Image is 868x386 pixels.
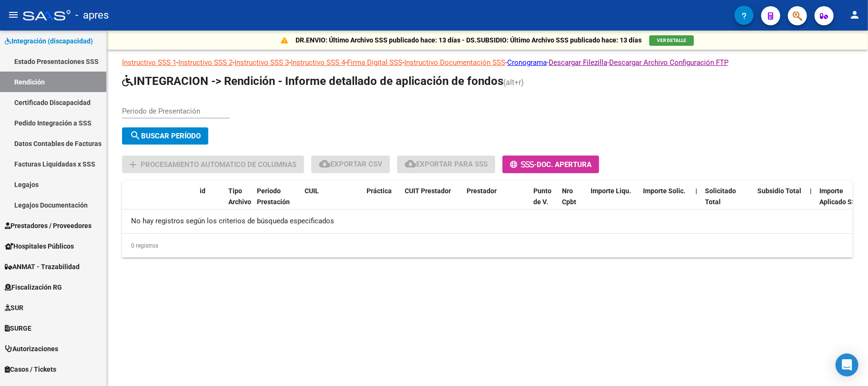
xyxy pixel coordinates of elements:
[849,9,860,21] mat-icon: person
[806,181,816,223] datatable-header-cell: |
[562,187,576,206] span: Nro Cpbt
[122,58,176,67] a: Instructivo SSS 1
[692,181,701,223] datatable-header-cell: |
[405,160,488,168] span: Exportar para SSS
[502,156,599,173] button: -Doc. Apertura
[397,156,495,173] button: Exportar para SSS
[757,187,801,195] span: Subsidio Total
[819,187,860,206] span: Importe Aplicado SSS
[253,181,301,223] datatable-header-cell: Periodo Prestación
[558,181,587,223] datatable-header-cell: Nro Cpbt
[530,181,558,223] datatable-header-cell: Punto de V.
[200,187,205,195] span: id
[405,158,416,169] mat-icon: cloud_download
[305,187,319,195] span: CUIL
[609,58,728,67] a: Descargar Archivo Configuración FTP
[130,132,201,140] span: Buscar Período
[810,187,812,195] span: |
[363,181,401,223] datatable-header-cell: Práctica
[347,58,402,67] a: Firma Digital SSS
[816,181,868,223] datatable-header-cell: Importe Aplicado SSS
[225,181,253,223] datatable-header-cell: Tipo Archivo
[122,57,853,68] p: - - - - - - - -
[591,187,631,195] span: Importe Liqu.
[196,181,225,223] datatable-header-cell: id
[122,127,208,145] button: Buscar Período
[122,156,304,173] button: Procesamiento automatico de columnas
[836,354,858,376] div: Open Intercom Messenger
[5,36,93,46] span: Integración (discapacidad)
[404,58,505,67] a: Instructivo Documentación SSS
[649,35,694,46] button: VER DETALLE
[5,344,58,354] span: Autorizaciones
[8,9,19,21] mat-icon: menu
[301,181,363,223] datatable-header-cell: CUIL
[503,78,524,87] span: (alt+r)
[549,58,607,67] a: Descargar Filezilla
[705,187,736,206] span: Solicitado Total
[122,74,503,88] span: INTEGRACION -> Rendición - Informe detallado de aplicación de fondos
[291,58,345,67] a: Instructivo SSS 4
[122,209,853,233] div: No hay registros según los criterios de búsqueda especificados
[141,160,296,169] span: Procesamiento automatico de columnas
[235,58,289,67] a: Instructivo SSS 3
[5,261,80,272] span: ANMAT - Trazabilidad
[754,181,806,223] datatable-header-cell: Subsidio Total
[319,160,382,168] span: Exportar CSV
[533,187,551,206] span: Punto de V.
[463,181,530,223] datatable-header-cell: Prestador
[643,187,685,195] span: Importe Solic.
[5,364,56,375] span: Casos / Tickets
[401,181,463,223] datatable-header-cell: CUIT Prestador
[510,160,537,169] span: -
[467,187,497,195] span: Prestador
[5,303,23,313] span: SUR
[311,156,390,173] button: Exportar CSV
[319,158,330,169] mat-icon: cloud_download
[228,187,251,206] span: Tipo Archivo
[5,220,92,231] span: Prestadores / Proveedores
[5,323,31,334] span: SURGE
[537,160,592,169] span: Doc. Apertura
[178,58,233,67] a: Instructivo SSS 2
[75,5,109,26] span: - apres
[296,35,642,45] p: DR.ENVIO: Último Archivo SSS publicado hace: 13 días - DS.SUBSIDIO: Último Archivo SSS publicado ...
[639,181,692,223] datatable-header-cell: Importe Solic.
[127,159,139,170] mat-icon: add
[367,187,392,195] span: Práctica
[701,181,754,223] datatable-header-cell: Solicitado Total
[405,187,451,195] span: CUIT Prestador
[257,187,290,206] span: Periodo Prestación
[657,38,686,43] span: VER DETALLE
[122,234,853,258] div: 0 registros
[130,130,141,141] mat-icon: search
[5,282,62,292] span: Fiscalización RG
[507,58,547,67] a: Cronograma
[587,181,639,223] datatable-header-cell: Importe Liqu.
[695,187,697,195] span: |
[5,241,74,251] span: Hospitales Públicos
